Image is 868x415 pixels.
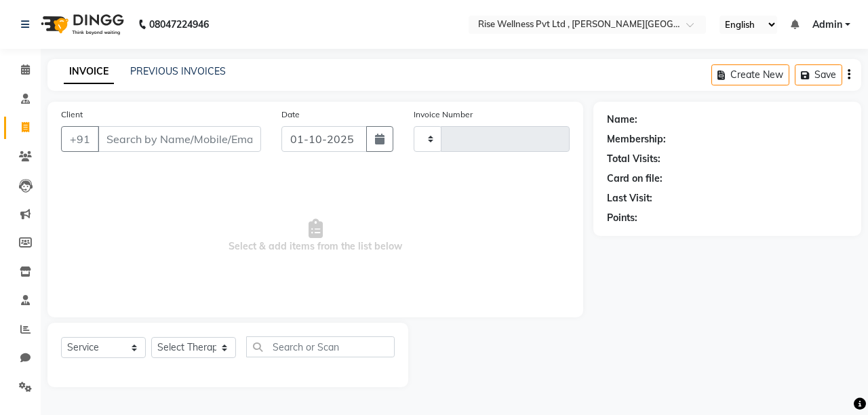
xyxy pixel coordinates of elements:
div: Membership: [607,132,666,146]
label: Date [281,108,300,121]
div: Name: [607,113,637,127]
label: Client [61,108,83,121]
button: Create New [711,64,789,85]
b: 08047224946 [149,5,209,43]
a: PREVIOUS INVOICES [130,65,226,77]
input: Search by Name/Mobile/Email/Code [98,126,261,152]
a: INVOICE [64,60,114,84]
div: Card on file: [607,172,663,186]
button: +91 [61,126,99,152]
div: Points: [607,211,637,225]
div: Last Visit: [607,191,652,205]
label: Invoice Number [414,108,473,121]
div: Total Visits: [607,152,660,166]
img: logo [35,5,127,43]
button: Save [795,64,842,85]
span: Select & add items from the list below [61,168,570,304]
span: Admin [812,18,842,32]
input: Search or Scan [246,336,395,357]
